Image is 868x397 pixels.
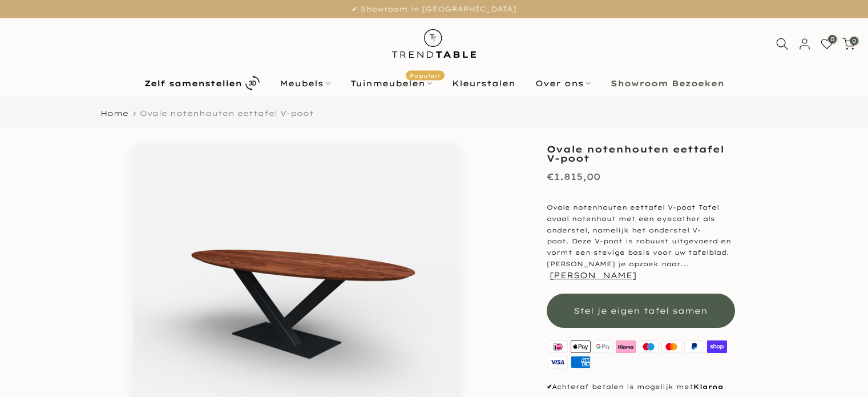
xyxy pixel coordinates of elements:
[144,79,242,87] b: Zelf samenstellen
[547,382,735,393] p: Achteraf betalen is mogelijk met
[660,339,683,355] img: master
[683,339,705,355] img: paypal
[140,109,314,118] span: Ovale notenhouten eettafel V-poot
[574,306,708,316] span: Stel je eigen tafel samen
[693,383,724,391] strong: Klarna
[842,38,855,50] a: 0
[547,294,735,328] button: Stel je eigen tafel samen
[547,339,570,355] img: ideal
[705,339,728,355] img: shopify pay
[547,355,570,370] img: visa
[340,77,442,90] a: TuinmeubelenPopulair
[547,145,735,163] h1: Ovale notenhouten eettafel V-poot
[828,35,837,43] span: 0
[547,169,600,185] div: €1.815,00
[615,339,637,355] img: klarna
[550,270,636,280] button: [PERSON_NAME]
[569,355,592,370] img: american express
[821,38,833,50] a: 0
[14,3,854,15] p: ✔ Showroom in [GEOGRAPHIC_DATA]
[600,77,734,90] a: Showroom Bezoeken
[525,77,600,90] a: Over ons
[134,73,269,93] a: Zelf samenstellen
[637,339,660,355] img: maestro
[406,70,445,80] span: Populair
[569,339,592,355] img: apple pay
[442,77,525,90] a: Kleurstalen
[611,79,724,87] b: Showroom Bezoeken
[547,202,735,282] p: Ovale notenhouten eettafel V-poot Tafel ovaal notenhout met een eyecather als onderstel, namelijk...
[592,339,615,355] img: google pay
[547,383,552,391] strong: ✔
[100,110,128,117] a: Home
[384,18,484,69] img: trend-table
[269,77,340,90] a: Meubels
[850,37,858,45] span: 0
